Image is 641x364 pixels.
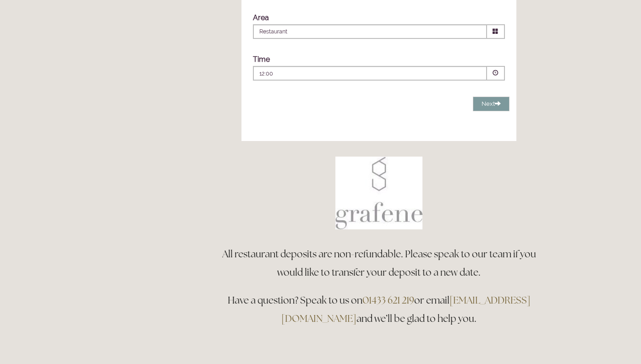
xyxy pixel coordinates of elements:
label: Area [253,13,269,22]
p: 12:00 [259,70,425,78]
h3: All restaurant deposits are non-refundable. Please speak to our team if you would like to transfe... [219,245,540,282]
h3: Have a question? Speak to us on or email and we’ll be glad to help you. [219,291,540,328]
a: [EMAIL_ADDRESS][DOMAIN_NAME] [281,294,531,325]
button: Next [473,97,510,112]
span: Next [482,100,501,107]
a: 01433 621 219 [362,294,414,306]
label: Time [253,55,270,64]
img: Book a table at Grafene Restaurant @ Losehill [335,157,422,229]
